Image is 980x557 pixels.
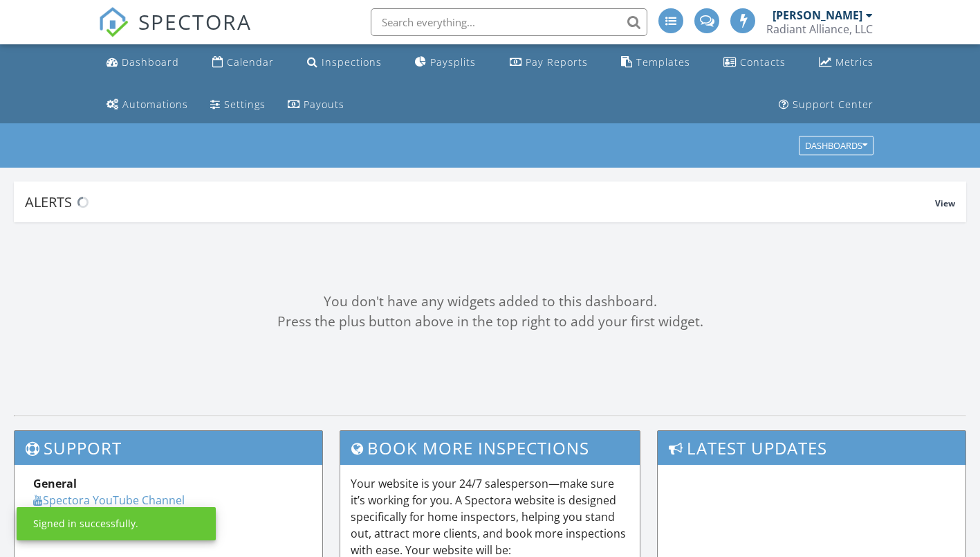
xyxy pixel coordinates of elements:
[773,8,862,22] div: [PERSON_NAME]
[205,92,271,118] a: Settings
[14,292,966,312] div: You don't have any widgets added to this dashboard.
[101,50,185,76] a: Dashboard
[799,136,873,156] button: Dashboards
[33,517,138,531] div: Signed in successfully.
[304,98,344,111] div: Payouts
[122,55,179,69] div: Dashboard
[526,55,588,69] div: Pay Reports
[340,431,640,465] h3: Book More Inspections
[322,55,382,69] div: Inspections
[658,431,965,465] h3: Latest Updates
[636,55,690,69] div: Templates
[835,55,873,69] div: Metrics
[207,50,279,76] a: Calendar
[504,50,593,76] a: Pay Reports
[224,98,266,111] div: Settings
[33,476,77,491] strong: General
[616,50,696,76] a: Templates
[101,92,194,118] a: Automations (Basic)
[302,50,387,76] a: Inspections
[718,50,791,76] a: Contacts
[15,431,322,465] h3: Support
[430,55,476,69] div: Paysplits
[773,92,879,118] a: Support Center
[25,193,935,211] div: Alerts
[935,197,955,209] span: View
[14,312,966,332] div: Press the plus button above in the top right to add your first widget.
[740,55,786,69] div: Contacts
[805,141,867,151] div: Dashboards
[122,98,188,111] div: Automations
[98,7,129,37] img: The Best Home Inspection Software - Spectora
[813,50,879,76] a: Metrics
[793,98,873,111] div: Support Center
[227,55,274,69] div: Calendar
[371,8,647,36] input: Search everything...
[33,493,185,508] a: Spectora YouTube Channel
[98,19,252,48] a: SPECTORA
[282,92,350,118] a: Payouts
[138,7,252,36] span: SPECTORA
[409,50,481,76] a: Paysplits
[766,22,873,36] div: Radiant Alliance, LLC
